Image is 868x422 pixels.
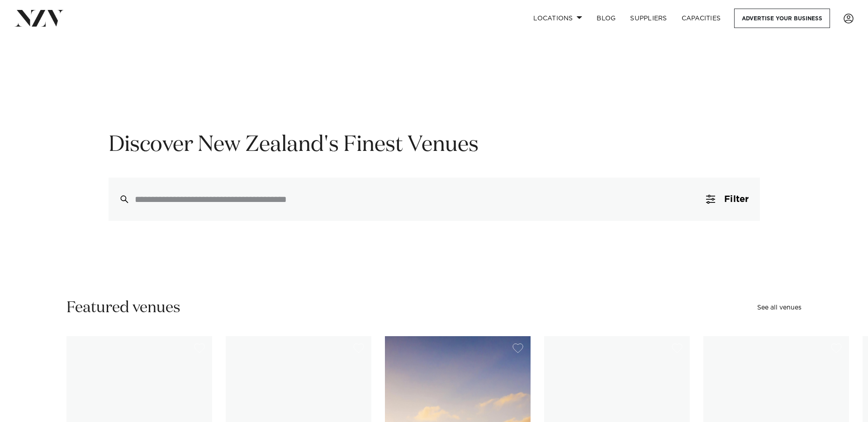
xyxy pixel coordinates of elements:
[589,9,623,28] a: BLOG
[109,131,760,159] h1: Discover New Zealand's Finest Venues
[66,298,180,318] h2: Featured venues
[14,10,64,26] img: nzv-logo.png
[724,195,749,204] span: Filter
[623,9,674,28] a: SUPPLIERS
[526,9,589,28] a: Locations
[757,305,802,311] a: See all venues
[695,178,759,221] button: Filter
[734,9,830,28] a: Advertise your business
[674,9,728,28] a: Capacities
